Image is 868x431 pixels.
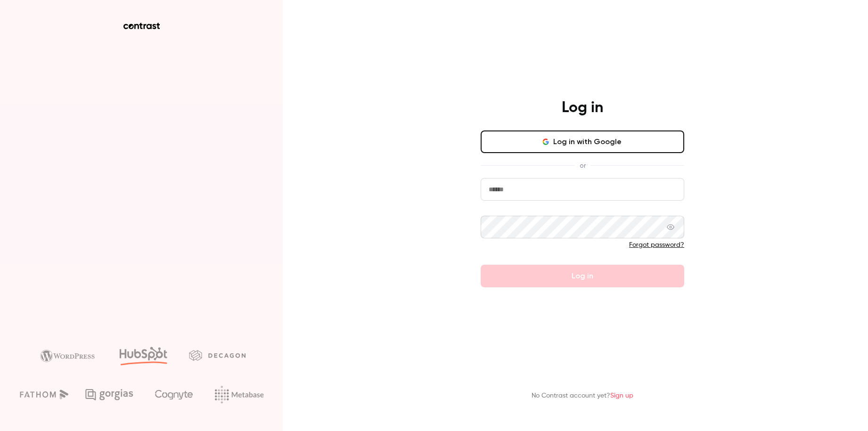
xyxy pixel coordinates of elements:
h4: Log in [562,98,603,117]
img: decagon [189,350,246,360]
a: Forgot password? [629,242,684,248]
a: Sign up [610,392,633,399]
p: No Contrast account yet? [532,391,633,401]
button: Log in with Google [481,130,684,153]
span: or [575,161,590,171]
